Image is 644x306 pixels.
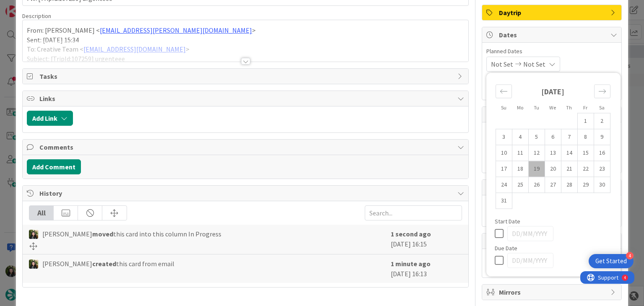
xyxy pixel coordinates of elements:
b: 1 minute ago [391,259,431,268]
td: Choose Sunday, 03/Aug/2025 12:00 as your check-in date. It’s available. [496,129,512,145]
td: Choose Thursday, 21/Aug/2025 12:00 as your check-in date. It’s available. [561,161,577,177]
td: Choose Sunday, 10/Aug/2025 12:00 as your check-in date. It’s available. [496,145,512,161]
td: Choose Sunday, 31/Aug/2025 12:00 as your check-in date. It’s available. [496,193,512,209]
td: Choose Friday, 15/Aug/2025 12:00 as your check-in date. It’s available. [577,145,594,161]
span: Description [22,12,51,20]
div: Move forward to switch to the next month. [594,84,610,98]
td: Choose Saturday, 09/Aug/2025 12:00 as your check-in date. It’s available. [594,129,610,145]
div: Open Get Started checklist, remaining modules: 4 [589,254,634,268]
td: Choose Friday, 22/Aug/2025 12:00 as your check-in date. It’s available. [577,161,594,177]
span: [PERSON_NAME] this card into this column In Progress [42,229,221,239]
span: History [39,188,453,198]
div: 4 [44,3,46,10]
a: [EMAIL_ADDRESS][PERSON_NAME][DOMAIN_NAME] [100,26,252,34]
p: Sent: [DATE] 15:34 [27,35,464,45]
div: [DATE] 16:13 [391,259,462,279]
td: Choose Sunday, 24/Aug/2025 12:00 as your check-in date. It’s available. [496,177,512,193]
small: Th [566,104,572,111]
td: Choose Friday, 08/Aug/2025 12:00 as your check-in date. It’s available. [577,129,594,145]
small: Mo [517,104,523,111]
b: moved [92,230,113,238]
strong: [DATE] [541,87,564,96]
td: Choose Tuesday, 19/Aug/2025 12:00 as your check-in date. It’s available. [528,161,545,177]
span: Dates [499,30,606,40]
td: Choose Saturday, 16/Aug/2025 12:00 as your check-in date. It’s available. [594,145,610,161]
div: 4 [626,252,634,259]
td: Choose Tuesday, 12/Aug/2025 12:00 as your check-in date. It’s available. [528,145,545,161]
td: Choose Monday, 04/Aug/2025 12:00 as your check-in date. It’s available. [512,129,528,145]
small: Su [501,104,506,111]
span: [PERSON_NAME] this card from email [42,259,174,269]
button: Add Comment [27,159,81,174]
b: 1 second ago [391,230,431,238]
img: BC [29,259,38,269]
td: Choose Friday, 29/Aug/2025 12:00 as your check-in date. It’s available. [577,177,594,193]
span: Comments [39,142,453,152]
span: Support [18,1,38,11]
img: BC [29,230,38,239]
small: Tu [534,104,539,111]
td: Choose Monday, 25/Aug/2025 12:00 as your check-in date. It’s available. [512,177,528,193]
td: Choose Tuesday, 26/Aug/2025 12:00 as your check-in date. It’s available. [528,177,545,193]
input: DD/MM/YYYY [507,253,553,268]
td: Choose Sunday, 17/Aug/2025 12:00 as your check-in date. It’s available. [496,161,512,177]
span: Not Set [491,59,513,69]
td: Choose Wednesday, 06/Aug/2025 12:00 as your check-in date. It’s available. [545,129,561,145]
div: [DATE] 16:15 [391,229,462,250]
input: Search... [365,205,462,220]
td: Choose Saturday, 23/Aug/2025 12:00 as your check-in date. It’s available. [594,161,610,177]
span: Mirrors [499,287,606,297]
button: Add Link [27,111,73,126]
small: We [549,104,556,111]
p: From: [PERSON_NAME] < > [27,26,464,35]
td: Choose Monday, 11/Aug/2025 12:00 as your check-in date. It’s available. [512,145,528,161]
span: Planned Dates [486,47,617,56]
span: Links [39,93,453,104]
td: Choose Wednesday, 20/Aug/2025 12:00 as your check-in date. It’s available. [545,161,561,177]
span: Due Date [495,245,517,251]
div: Move backward to switch to the previous month. [496,84,512,98]
b: created [92,259,116,268]
span: Not Set [523,59,545,69]
td: Choose Tuesday, 05/Aug/2025 12:00 as your check-in date. It’s available. [528,129,545,145]
td: Choose Friday, 01/Aug/2025 12:00 as your check-in date. It’s available. [577,113,594,129]
td: Choose Thursday, 28/Aug/2025 12:00 as your check-in date. It’s available. [561,177,577,193]
td: Choose Saturday, 02/Aug/2025 12:00 as your check-in date. It’s available. [594,113,610,129]
span: Tasks [39,71,453,81]
small: Sa [599,104,605,111]
td: Choose Wednesday, 27/Aug/2025 12:00 as your check-in date. It’s available. [545,177,561,193]
div: Get Started [595,257,627,265]
div: Calendar [486,77,620,218]
input: DD/MM/YYYY [507,226,553,241]
div: All [29,206,54,220]
td: Choose Wednesday, 13/Aug/2025 12:00 as your check-in date. It’s available. [545,145,561,161]
span: Start Date [495,218,520,224]
td: Choose Thursday, 14/Aug/2025 12:00 as your check-in date. It’s available. [561,145,577,161]
td: Choose Thursday, 07/Aug/2025 12:00 as your check-in date. It’s available. [561,129,577,145]
td: Choose Saturday, 30/Aug/2025 12:00 as your check-in date. It’s available. [594,177,610,193]
small: Fr [583,104,587,111]
span: Daytrip [499,8,606,18]
td: Choose Monday, 18/Aug/2025 12:00 as your check-in date. It’s available. [512,161,528,177]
